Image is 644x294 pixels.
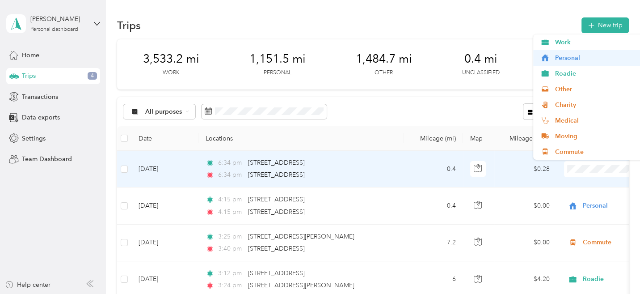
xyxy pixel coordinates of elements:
[131,151,198,187] td: [DATE]
[131,187,198,224] td: [DATE]
[248,196,304,203] span: [STREET_ADDRESS]
[248,208,304,216] span: [STREET_ADDRESS]
[404,187,463,224] td: 0.4
[555,132,638,141] span: Moving
[249,52,306,66] span: 1,151.5 mi
[555,147,638,157] span: Commute
[218,207,244,217] span: 4:15 pm
[248,245,304,252] span: [STREET_ADDRESS]
[218,232,244,242] span: 3:25 pm
[264,69,291,77] p: Personal
[218,281,244,290] span: 3:24 pm
[555,69,638,78] span: Roadie
[218,268,244,278] span: 3:12 pm
[218,158,244,168] span: 6:34 pm
[22,154,72,164] span: Team Dashboard
[463,126,494,151] th: Map
[555,100,638,110] span: Charity
[131,225,198,261] td: [DATE]
[581,17,629,33] button: New trip
[88,72,97,80] span: 4
[22,51,39,60] span: Home
[218,170,244,180] span: 6:34 pm
[462,69,500,77] p: Unclassified
[594,244,644,294] iframe: Everlance-gr Chat Button Frame
[375,69,393,77] p: Other
[248,269,304,277] span: [STREET_ADDRESS]
[555,116,638,125] span: Medical
[198,126,404,151] th: Locations
[218,195,244,205] span: 4:15 pm
[555,38,638,47] span: Work
[22,92,58,102] span: Transactions
[163,69,179,77] p: Work
[404,225,463,261] td: 7.2
[5,280,51,290] button: Help center
[117,21,141,30] h1: Trips
[356,52,412,66] span: 1,484.7 mi
[555,85,638,94] span: Other
[494,126,557,151] th: Mileage value
[464,52,497,66] span: 0.4 mi
[494,187,557,224] td: $0.00
[494,225,557,261] td: $0.00
[30,27,78,32] div: Personal dashboard
[404,151,463,187] td: 0.4
[145,109,182,115] span: All purposes
[555,53,638,63] span: Personal
[131,126,198,151] th: Date
[218,244,244,254] span: 3:40 pm
[22,113,60,122] span: Data exports
[30,14,86,24] div: [PERSON_NAME]
[248,171,304,179] span: [STREET_ADDRESS]
[143,52,199,66] span: 3,533.2 mi
[248,281,354,289] span: [STREET_ADDRESS][PERSON_NAME]
[22,134,46,143] span: Settings
[248,159,304,166] span: [STREET_ADDRESS]
[494,151,557,187] td: $0.28
[404,126,463,151] th: Mileage (mi)
[22,71,36,81] span: Trips
[248,233,354,240] span: [STREET_ADDRESS][PERSON_NAME]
